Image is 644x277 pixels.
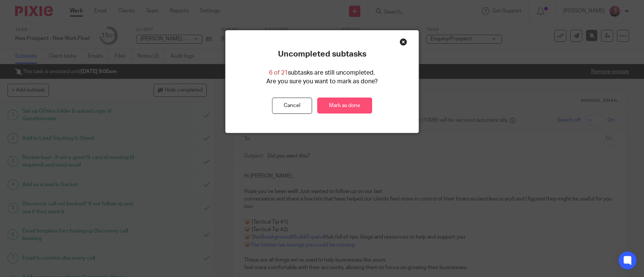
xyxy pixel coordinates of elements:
button: Cancel [272,98,312,114]
div: Close this dialog window [400,38,407,46]
span: 6 of 21 [269,70,288,76]
p: Uncompleted subtasks [278,49,366,59]
p: Are you sure you want to mark as done? [266,77,378,86]
p: subtasks are still uncompleted. [269,69,375,77]
a: Mark as done [317,98,372,114]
